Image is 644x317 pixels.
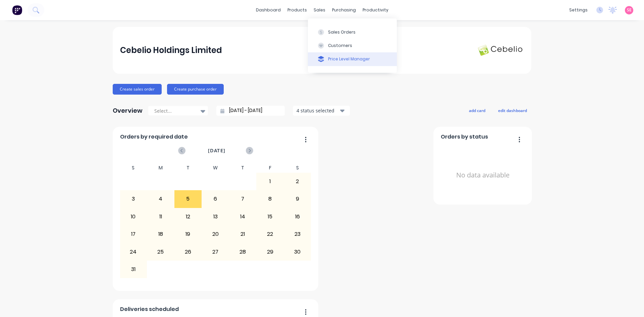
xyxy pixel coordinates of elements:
[12,5,22,15] img: Factory
[167,84,224,95] button: Create purchase order
[566,5,591,15] div: settings
[359,5,392,15] div: productivity
[202,191,229,207] div: 6
[229,191,256,207] div: 7
[284,208,311,225] div: 16
[627,7,632,13] span: SE
[120,261,147,278] div: 31
[284,5,310,15] div: products
[147,208,174,225] div: 11
[229,208,256,225] div: 14
[175,208,202,225] div: 12
[310,5,329,15] div: sales
[477,44,524,57] img: Cebelio Holdings Limited
[328,56,370,62] div: Price Level Manager
[113,104,143,117] div: Overview
[147,163,174,173] div: M
[175,226,202,243] div: 19
[202,163,229,173] div: W
[257,243,283,260] div: 29
[257,208,283,225] div: 15
[284,163,311,173] div: S
[229,226,256,243] div: 21
[284,243,311,260] div: 30
[284,191,311,207] div: 9
[113,84,162,95] button: Create sales order
[208,147,225,154] span: [DATE]
[175,191,202,207] div: 5
[256,163,284,173] div: F
[329,5,359,15] div: purchasing
[147,226,174,243] div: 18
[441,133,488,141] span: Orders by status
[494,106,531,115] button: edit dashboard
[120,243,147,260] div: 24
[308,25,397,39] button: Sales Orders
[202,226,229,243] div: 20
[328,29,356,35] div: Sales Orders
[147,243,174,260] div: 25
[174,163,202,173] div: T
[120,191,147,207] div: 3
[284,226,311,243] div: 23
[202,208,229,225] div: 13
[441,144,525,207] div: No data available
[120,208,147,225] div: 10
[293,106,350,116] button: 4 status selected
[120,305,179,313] span: Deliveries scheduled
[257,191,283,207] div: 8
[257,173,283,190] div: 1
[202,243,229,260] div: 27
[229,243,256,260] div: 28
[284,173,311,190] div: 2
[229,163,257,173] div: T
[147,191,174,207] div: 4
[308,39,397,52] button: Customers
[465,106,490,115] button: add card
[297,107,339,114] div: 4 status selected
[308,52,397,66] button: Price Level Manager
[120,163,147,173] div: S
[253,5,284,15] a: dashboard
[120,133,188,141] span: Orders by required date
[120,226,147,243] div: 17
[175,243,202,260] div: 26
[328,43,352,49] div: Customers
[120,44,222,57] div: Cebelio Holdings Limited
[257,226,283,243] div: 22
